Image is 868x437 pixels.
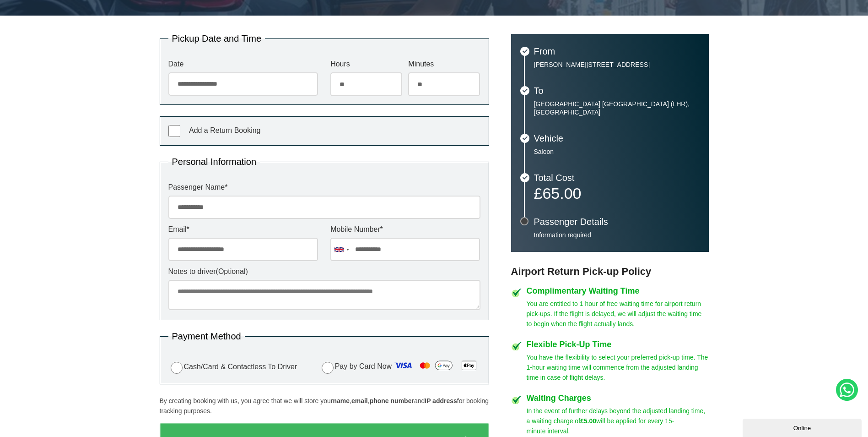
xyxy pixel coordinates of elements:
[331,238,352,261] div: United Kingdom: +44
[168,361,297,374] label: Cash/Card & Contactless To Driver
[171,362,183,374] input: Cash/Card & Contactless To Driver
[168,34,265,43] legend: Pickup Date and Time
[527,287,709,295] h4: Complimentary Waiting Time
[330,226,480,233] label: Mobile Number
[168,125,180,137] input: Add a Return Booking
[527,340,709,349] h4: Flexible Pick-Up Time
[542,185,581,202] span: 65.00
[160,396,489,416] p: By creating booking with us, you agree that we will store your , , and for booking tracking purpo...
[168,184,480,191] label: Passenger Name
[534,60,700,69] p: [PERSON_NAME][STREET_ADDRESS]
[168,60,318,68] label: Date
[534,173,700,182] h3: Total Cost
[168,157,260,166] legend: Personal Information
[189,126,261,134] span: Add a Return Booking
[168,332,245,341] legend: Payment Method
[534,100,700,116] p: [GEOGRAPHIC_DATA] [GEOGRAPHIC_DATA] (LHR), [GEOGRAPHIC_DATA]
[527,394,709,402] h4: Waiting Charges
[425,397,457,404] strong: IP address
[330,60,402,68] label: Hours
[408,60,480,68] label: Minutes
[534,86,700,95] h3: To
[527,299,709,329] p: You are entitled to 1 hour of free waiting time for airport return pick-ups. If the flight is del...
[351,397,368,404] strong: email
[743,417,863,437] iframe: chat widget
[534,231,700,239] p: Information required
[511,266,709,278] h3: Airport Return Pick-up Policy
[370,397,414,404] strong: phone number
[534,217,700,226] h3: Passenger Details
[527,352,709,382] p: You have the flexibility to select your preferred pick-up time. The 1-hour waiting time will comm...
[534,134,700,143] h3: Vehicle
[534,47,700,56] h3: From
[333,397,350,404] strong: name
[534,187,700,200] p: £
[319,358,480,376] label: Pay by Card Now
[534,147,700,156] p: Saloon
[168,226,318,233] label: Email
[216,268,248,275] span: (Optional)
[580,417,596,425] strong: £5.00
[322,362,334,374] input: Pay by Card Now
[168,268,480,275] label: Notes to driver
[527,406,709,436] p: In the event of further delays beyond the adjusted landing time, a waiting charge of will be appl...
